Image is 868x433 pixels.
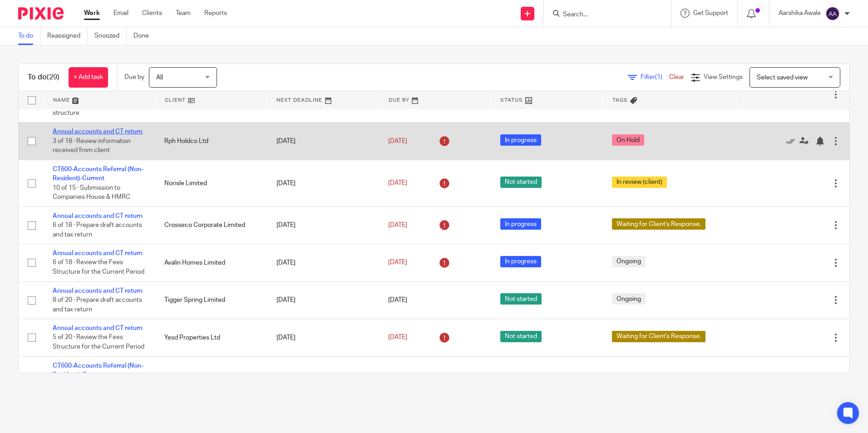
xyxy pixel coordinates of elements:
td: Rph Holdco Ltd [155,123,267,160]
td: Avalin Homes Limited [155,244,267,281]
td: [DATE] [267,356,379,403]
td: [DATE] [267,123,379,160]
span: Ongoing [612,293,646,305]
span: All [156,74,163,81]
img: Pixie [18,7,64,20]
td: Tigger Spring Limited [155,281,267,319]
p: Due by [124,73,144,82]
span: (1) [655,74,662,80]
a: + Add task [69,67,108,88]
h1: To do [28,73,59,82]
span: In progress [500,134,541,146]
span: Not started [500,293,542,305]
span: [DATE] [388,335,407,341]
td: [DATE] [267,244,379,281]
a: Annual accounts and CT return [53,213,143,219]
span: [DATE] [388,222,407,228]
a: Clients [142,9,162,18]
a: Annual accounts and CT return [53,288,143,294]
img: svg%3E [825,6,840,21]
span: [DATE] [388,260,407,266]
td: [DATE] [267,281,379,319]
span: Waiting for Client's Response. [612,218,705,230]
span: Filter [641,74,669,80]
a: Email [113,9,128,18]
a: Annual accounts and CT return [53,250,143,256]
a: CT600-Accounts Referral (Non-Resident)-Current [53,363,143,378]
span: In progress [500,256,541,267]
span: Ongoing [612,256,646,267]
p: Aarshika Awale [779,9,821,18]
a: Annual accounts and CT return [53,325,143,331]
input: Search [562,11,644,19]
a: Reassigned [47,27,88,45]
span: On Hold [612,134,644,146]
td: Yesd Properties Ltd [155,319,267,356]
span: 8 of 20 · Prepare draft accounts and tax return [53,297,142,313]
span: View Settings [704,74,743,80]
td: Great Board Limited [155,356,267,403]
span: In review (client) [612,177,667,188]
td: Norisle Limited [155,160,267,207]
a: CT600-Accounts Referral (Non-Resident)-Current [53,166,143,182]
a: Team [176,9,191,18]
a: To do [18,27,40,45]
td: [DATE] [267,319,379,356]
span: 6 of 18 · Prepare draft accounts and tax return [53,222,142,238]
span: (29) [47,74,59,81]
span: 10 of 15 · Submission to Companies House & HMRC [53,185,130,201]
span: 5 of 20 · Review the Fees Structure for the Current Period [53,335,144,350]
a: Work [84,9,100,18]
td: Crosseco Corporate Limited [155,207,267,244]
span: 6 of 18 · Review the Fees Structure for the Current Period [53,260,144,276]
a: Done [133,27,156,45]
span: Select saved view [757,74,808,81]
span: Waiting for Client's Response. [612,331,705,342]
span: [DATE] [388,180,407,187]
span: [DATE] [388,297,407,303]
span: Tags [612,98,628,103]
span: Not started [500,177,542,188]
span: Get Support [693,10,728,16]
a: Annual accounts and CT return [53,128,143,135]
td: [DATE] [267,207,379,244]
a: Snoozed [94,27,127,45]
span: Not started [500,331,542,342]
span: 3 of 18 · Review information received from client [53,138,131,154]
span: In progress [500,218,541,230]
a: Clear [669,74,684,80]
a: Reports [204,9,227,18]
td: [DATE] [267,160,379,207]
span: [DATE] [388,138,407,144]
a: Mark as done [786,137,799,146]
